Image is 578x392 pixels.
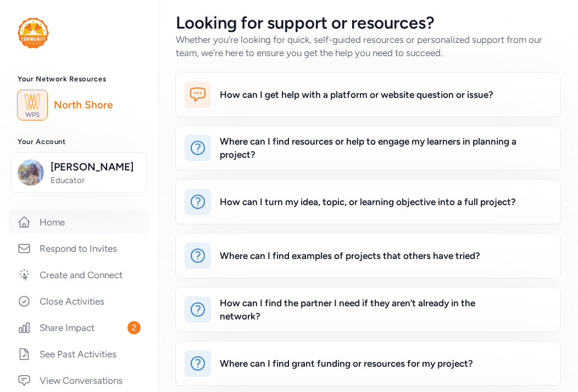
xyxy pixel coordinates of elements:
div: How can I find the partner I need if they aren’t already in the network? [220,296,516,323]
div: How can I turn my idea, topic, or learning objective into a full project? [220,195,516,208]
div: Where can I find grant funding or resources for my project? [220,357,473,370]
h2: Looking for support or resources? [176,13,560,33]
div: Whether you're looking for quick, self-guided resources or personalized support from our team, we... [176,33,560,59]
a: Respond to Invites [9,236,149,261]
button: [PERSON_NAME]Educator [10,152,147,193]
h3: Your Account [18,137,141,146]
div: How can I get help with a platform or website question or issue? [220,88,493,101]
a: Share Impact2 [9,316,149,340]
img: logo [20,93,45,117]
span: Educator [51,175,140,186]
a: North Shore [54,97,141,113]
a: See Past Activities [9,342,149,366]
a: Close Activities [9,289,149,313]
a: Home [9,210,149,234]
div: Where can I find resources or help to engage my learners in planning a project? [220,135,516,161]
img: logo [18,18,49,48]
a: Create and Connect [9,263,149,287]
span: 2 [127,321,141,334]
div: Where can I find examples of projects that others have tried? [220,249,480,262]
h3: Your Network Resources [18,75,141,84]
span: [PERSON_NAME] [51,159,140,175]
